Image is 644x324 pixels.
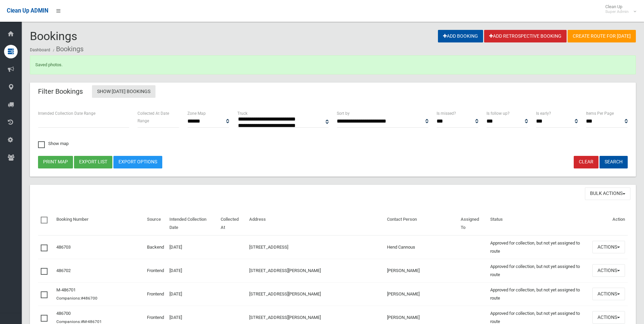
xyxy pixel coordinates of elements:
[237,110,247,117] label: Truck
[592,288,625,300] button: Actions
[30,55,636,74] div: Saved photos.
[54,212,144,235] th: Booking Number
[487,235,590,259] td: Approved for collection, but not yet assigned to route
[167,235,218,259] td: [DATE]
[384,212,458,235] th: Contact Person
[30,85,91,98] header: Filter Bookings
[7,7,48,14] span: Clean Up ADMIN
[605,9,629,14] small: Super Admin
[167,259,218,282] td: [DATE]
[592,241,625,253] button: Actions
[249,291,321,296] a: [STREET_ADDRESS][PERSON_NAME]
[56,319,103,324] small: Companions:
[167,212,218,235] th: Intended Collection Date
[56,296,98,301] small: Companions:
[458,212,487,235] th: Assigned To
[568,30,636,42] a: Create route for [DATE]
[438,30,483,42] a: Add Booking
[56,287,76,292] a: M-486701
[384,282,458,306] td: [PERSON_NAME]
[590,212,628,235] th: Action
[218,212,246,235] th: Collected At
[30,29,77,43] span: Bookings
[592,311,625,324] button: Actions
[249,245,288,250] a: [STREET_ADDRESS]
[384,235,458,259] td: Hend Cannous
[81,296,97,301] a: #486700
[38,141,69,146] span: Show map
[167,282,218,306] td: [DATE]
[51,43,84,55] li: Bookings
[487,212,590,235] th: Status
[30,48,50,52] a: Dashboard
[592,264,625,277] button: Actions
[144,282,167,306] td: Frontend
[585,187,630,200] button: Bulk Actions
[487,259,590,282] td: Approved for collection, but not yet assigned to route
[56,268,71,273] a: 486702
[56,311,71,316] a: 486700
[602,4,636,14] span: Clean Up
[56,245,71,250] a: 486703
[74,156,112,168] button: Export list
[249,268,321,273] a: [STREET_ADDRESS][PERSON_NAME]
[144,235,167,259] td: Backend
[113,156,162,168] a: Export Options
[600,156,628,168] button: Search
[144,259,167,282] td: Frontend
[484,30,567,42] a: Add Retrospective Booking
[144,212,167,235] th: Source
[384,259,458,282] td: [PERSON_NAME]
[81,319,102,324] a: #M-486701
[246,212,384,235] th: Address
[38,156,73,168] button: Print map
[92,85,155,98] a: Show [DATE] Bookings
[487,282,590,306] td: Approved for collection, but not yet assigned to route
[574,156,599,168] a: Clear
[249,315,321,320] a: [STREET_ADDRESS][PERSON_NAME]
